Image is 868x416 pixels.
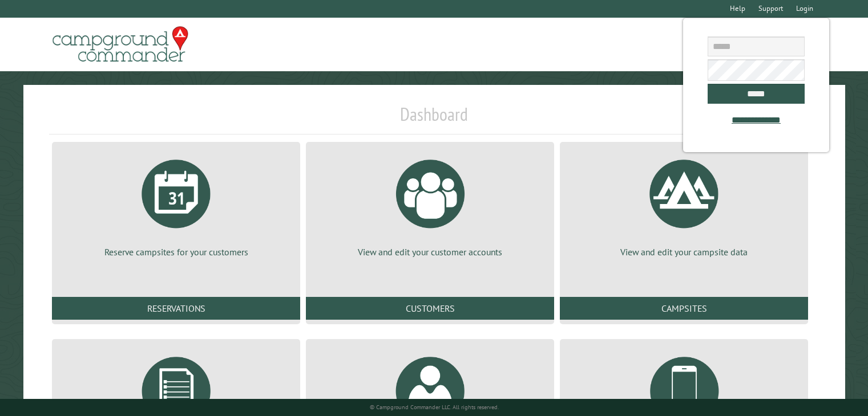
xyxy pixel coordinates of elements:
[66,246,286,258] p: Reserve campsites for your customers
[320,151,540,258] a: View and edit your customer accounts
[52,297,300,320] a: Reservations
[49,103,819,134] h1: Dashboard
[370,403,499,411] small: © Campground Commander LLC. All rights reserved.
[574,246,794,258] p: View and edit your campsite data
[66,151,286,258] a: Reserve campsites for your customers
[320,246,540,258] p: View and edit your customer accounts
[560,297,808,320] a: Campsites
[574,151,794,258] a: View and edit your campsite data
[306,297,554,320] a: Customers
[49,22,192,67] img: Campground Commander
